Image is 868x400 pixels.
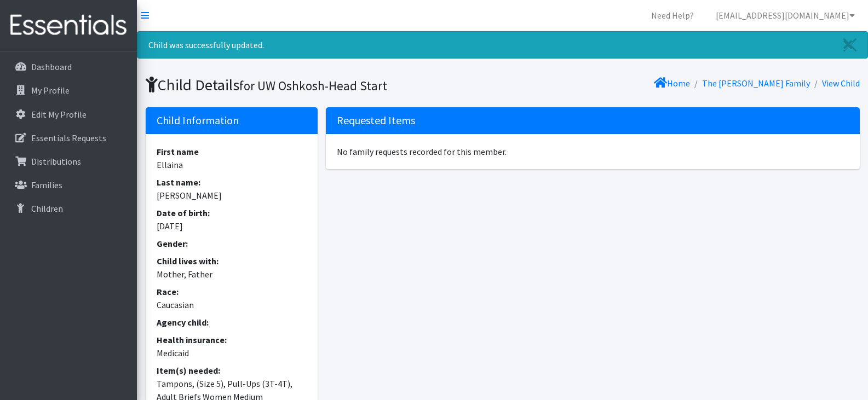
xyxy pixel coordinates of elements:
a: Edit My Profile [4,103,133,125]
dt: Date of birth: [157,206,307,219]
a: My Profile [4,79,133,101]
p: Children [31,203,63,214]
p: Dashboard [31,61,72,72]
dt: Agency child: [157,316,307,329]
dt: Last name: [157,176,307,189]
dt: Health insurance: [157,333,307,346]
a: View Child [822,78,860,89]
dt: Race: [157,285,307,298]
h1: Child Details [146,76,499,95]
dt: Item(s) needed: [157,364,307,377]
a: Distributions [4,150,133,172]
div: Child was successfully updated. [137,31,868,59]
dt: Child lives with: [157,254,307,268]
a: Children [4,198,133,219]
img: HumanEssentials [4,7,133,44]
a: [EMAIL_ADDRESS][DOMAIN_NAME] [707,4,864,26]
a: Families [4,174,133,196]
dd: [DATE] [157,219,307,233]
a: Essentials Requests [4,127,133,149]
small: for UW Oshkosh-Head Start [239,78,387,94]
h5: Child Information [146,107,318,134]
dt: First name [157,145,307,158]
p: Distributions [31,156,81,167]
a: Home [654,78,690,89]
p: Essentials Requests [31,132,106,143]
dd: Medicaid [157,346,307,360]
p: My Profile [31,85,70,96]
a: Close [832,32,867,58]
dt: Gender: [157,237,307,250]
dd: [PERSON_NAME] [157,189,307,202]
dd: Mother, Father [157,268,307,281]
dd: Caucasian [157,298,307,311]
h5: Requested Items [326,107,859,134]
a: Need Help? [642,4,703,26]
p: Edit My Profile [31,109,87,120]
a: The [PERSON_NAME] Family [702,78,810,89]
dd: Ellaina [157,158,307,171]
a: Dashboard [4,56,133,78]
div: No family requests recorded for this member. [326,134,859,169]
p: Families [31,179,62,190]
